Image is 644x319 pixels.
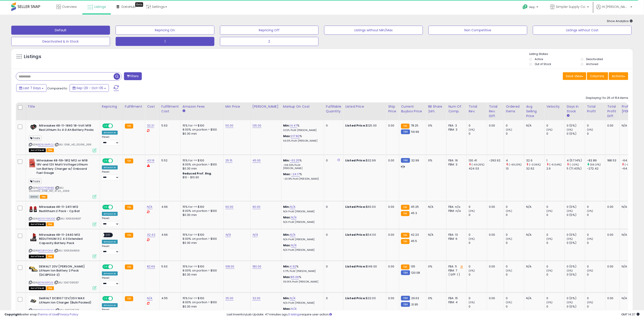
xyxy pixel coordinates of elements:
[506,233,524,237] div: 0
[183,176,220,179] div: $10 - $10.90
[506,209,512,213] small: (0%)
[550,163,562,166] small: (-61.54%)
[183,167,220,171] div: $0.30 min
[345,158,366,163] b: Listed Price:
[38,281,53,285] a: B09KKXPDJ5
[567,209,573,213] small: (0%)
[448,237,463,241] div: FBM: 6
[29,179,41,184] span: Tools
[291,172,300,176] a: -24.17
[448,158,463,163] div: FBA: 16
[448,124,463,128] div: FBA: 3
[283,134,291,138] b: Max:
[290,205,295,209] a: N/A
[62,5,77,9] span: Overview
[225,264,234,269] a: 108.00
[112,205,119,209] span: OFF
[428,205,443,209] div: N/A
[567,205,585,209] div: 0 (0%)
[124,72,142,80] button: Filters
[29,205,96,226] div: ASIN:
[602,5,629,9] span: Hi [PERSON_NAME]
[448,233,463,237] div: FBA: 13
[522,4,528,10] i: Get Help
[469,128,475,131] small: (0%)
[401,158,410,163] small: FBM
[283,215,291,219] b: Max:
[252,205,261,209] a: 90.00
[556,5,586,9] span: Simpler Supply Co.
[11,37,110,46] button: Deactivated & In Stock
[183,237,220,241] div: 8.00% on portion > $100
[587,158,605,163] div: -83.89
[529,52,633,56] p: Listing States:
[283,233,290,237] b: Min:
[283,238,321,241] p: N/A Profit [PERSON_NAME]
[290,123,297,128] a: 14.47
[291,215,296,220] a: N/A
[147,264,155,269] a: 82.66
[526,233,541,237] div: N/A
[506,124,524,128] div: 0
[506,167,524,171] div: 13
[29,296,38,305] img: 31Ve60+PIzL._SL40_.jpg
[102,217,119,227] div: Preset:
[183,233,220,237] div: 15% for <= $100
[225,123,234,128] a: 50.00
[587,104,603,114] div: Total Profit
[37,158,91,176] b: Milwaukee 48-59-1812 M12 or M18 18V and 12V Multi Voltage Lithium Ion Battery Charger w/ Onboard ...
[252,296,261,301] a: 32.00
[587,132,605,136] div: 0
[183,124,220,128] div: 15% for <= $100
[102,131,118,135] div: Amazon AI
[38,143,54,147] a: B09LNMPL2J
[112,159,119,163] span: OFF
[546,233,565,237] div: 0
[489,104,502,118] div: Total Rev. Diff.
[147,158,154,163] a: 43.16
[29,124,38,130] img: 41mwUv0hQ1L._SL40_.jpg
[161,124,177,128] div: 5.63
[283,123,290,128] b: Min:
[103,124,108,128] span: ON
[469,233,487,237] div: 0
[291,275,299,279] a: 85.06
[283,158,290,163] b: Min:
[326,158,340,163] div: 0
[469,124,487,128] div: 0
[121,5,136,9] span: DataHub
[345,158,383,163] div: $32.99
[283,172,321,181] div: %
[489,233,500,237] div: 0.00
[291,307,296,311] a: N/A
[183,104,222,109] div: Amazon Fees
[388,104,397,114] div: Ship Price
[469,167,487,171] div: 424.03
[290,158,300,163] a: -63.25
[345,124,383,128] div: $125.00
[326,205,340,209] div: 0
[39,312,58,317] a: Terms of Use
[535,62,551,66] label: Out of Stock
[506,158,524,163] div: 4
[388,158,396,163] div: 0.00
[607,124,616,128] div: 0.00
[46,148,54,152] span: FBA
[283,205,290,209] b: Min:
[526,104,543,118] div: Avg Selling Price
[535,57,543,61] label: Active
[102,170,119,180] div: Preset:
[252,104,279,109] div: [PERSON_NAME]
[469,158,487,163] div: 130.41
[428,124,443,128] div: 0%
[225,296,234,301] a: 25.00
[39,205,94,214] b: Milwaukee 48-11-2411 M12 Redlithium 2 Pack - Cp Bat
[567,213,585,217] div: 0 (0%)
[252,233,258,237] a: N/A
[76,86,103,90] span: Sep-29 - Oct-05
[590,74,604,78] span: Columns
[401,211,409,216] small: FBA
[102,165,118,170] div: Amazon AI
[28,104,98,109] div: Title
[24,54,41,60] h5: Listings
